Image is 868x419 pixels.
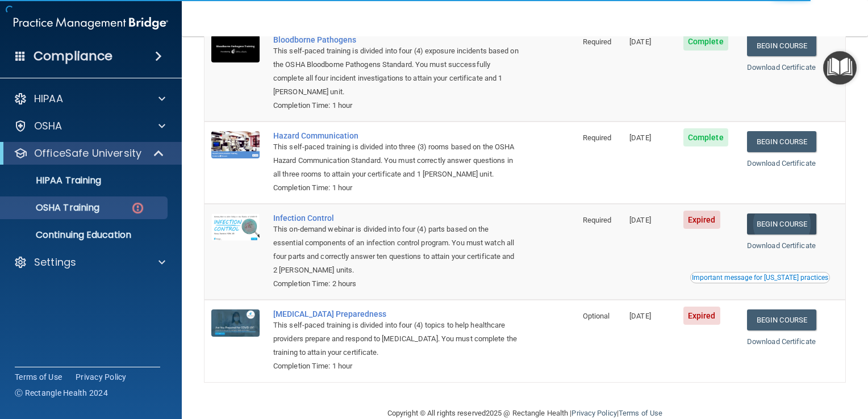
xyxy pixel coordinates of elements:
span: Ⓒ Rectangle Health 2024 [15,387,108,399]
a: Terms of Use [15,371,62,383]
a: Download Certificate [747,241,816,250]
span: Required [583,216,612,224]
iframe: Drift Widget Chat Controller [672,340,854,385]
a: Infection Control [273,213,519,223]
button: Open Resource Center [823,51,857,85]
button: Read this if you are a dental practitioner in the state of CA [690,272,830,283]
a: OSHA [14,119,165,133]
a: OfficeSafe University [14,146,165,160]
a: Terms of Use [619,409,662,417]
a: Download Certificate [747,159,816,167]
p: OSHA Training [7,202,99,213]
a: Settings [14,255,165,269]
span: Expired [683,211,720,229]
div: This on-demand webinar is divided into four (4) parts based on the essential components of an inf... [273,223,519,277]
p: OfficeSafe University [34,146,141,160]
p: Settings [34,255,76,269]
span: Complete [683,128,728,146]
div: This self-paced training is divided into three (3) rooms based on the OSHA Hazard Communication S... [273,140,519,181]
div: Completion Time: 2 hours [273,277,519,291]
span: [DATE] [629,133,651,142]
a: Privacy Policy [76,371,127,383]
p: HIPAA Training [7,175,101,186]
img: danger-circle.6113f641.png [131,201,145,215]
span: [DATE] [629,312,651,320]
p: HIPAA [34,92,63,106]
span: Expired [683,307,720,325]
span: [DATE] [629,216,651,224]
a: Download Certificate [747,337,816,346]
span: Required [583,133,612,142]
div: Completion Time: 1 hour [273,99,519,112]
a: Begin Course [747,131,816,152]
h4: Compliance [34,48,112,64]
a: Hazard Communication [273,131,519,140]
div: This self-paced training is divided into four (4) exposure incidents based on the OSHA Bloodborne... [273,44,519,99]
div: Important message for [US_STATE] practices [692,274,828,281]
img: PMB logo [14,12,168,35]
span: Complete [683,32,728,51]
a: Download Certificate [747,63,816,72]
div: This self-paced training is divided into four (4) topics to help healthcare providers prepare and... [273,319,519,359]
span: Required [583,37,612,46]
a: HIPAA [14,92,165,106]
span: Optional [583,312,610,320]
span: [DATE] [629,37,651,46]
a: [MEDICAL_DATA] Preparedness [273,309,519,319]
a: Begin Course [747,35,816,56]
a: Begin Course [747,309,816,330]
a: Bloodborne Pathogens [273,35,519,44]
p: OSHA [34,119,62,133]
p: Continuing Education [7,229,162,241]
div: Completion Time: 1 hour [273,181,519,195]
a: Privacy Policy [571,409,616,417]
div: Completion Time: 1 hour [273,359,519,373]
a: Begin Course [747,213,816,234]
